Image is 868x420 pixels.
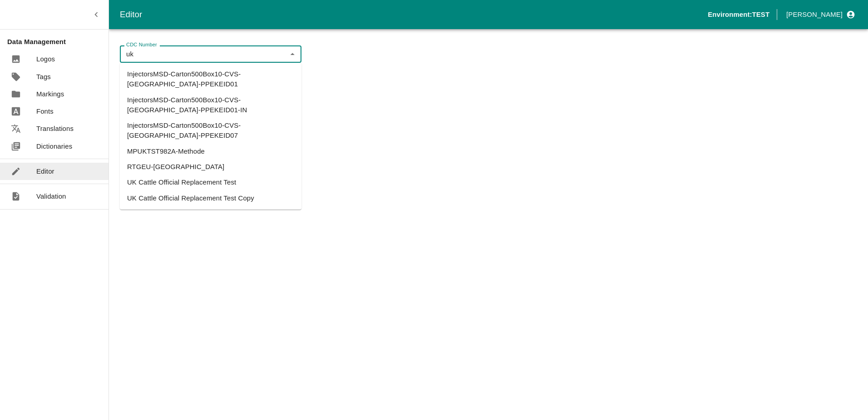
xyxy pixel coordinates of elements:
[120,144,301,159] li: MPUKTST982A-Methode
[36,166,54,176] p: Editor
[120,118,301,144] li: InjectorsMSD-Carton500Box10-CVS-[GEOGRAPHIC_DATA]-PPEKEID07
[120,159,301,175] li: RTGEU-[GEOGRAPHIC_DATA]
[36,141,72,151] p: Dictionaries
[120,8,708,21] div: Editor
[36,89,64,99] p: Markings
[783,7,857,22] button: profile
[36,191,66,201] p: Validation
[126,41,157,49] label: CDC Number
[120,92,301,118] li: InjectorsMSD-Carton500Box10-CVS-[GEOGRAPHIC_DATA]-PPEKEID01-IN
[7,37,108,47] p: Data Management
[36,124,74,134] p: Translations
[120,190,301,206] li: UK Cattle Official Replacement Test Copy
[286,48,298,60] button: Close
[708,10,769,20] p: Environment: TEST
[36,54,55,64] p: Logos
[36,72,51,82] p: Tags
[36,106,54,116] p: Fonts
[120,66,301,92] li: InjectorsMSD-Carton500Box10-CVS-[GEOGRAPHIC_DATA]-PPEKEID01
[120,175,301,190] li: UK Cattle Official Replacement Test
[786,10,843,20] p: [PERSON_NAME]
